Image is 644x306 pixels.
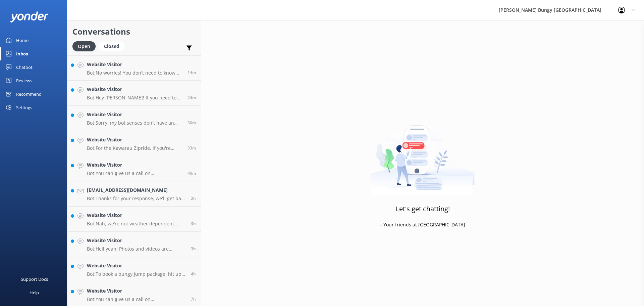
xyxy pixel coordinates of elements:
[87,120,182,126] p: Bot: Sorry, my bot senses don't have an answer for that, please try and rephrase your question, I...
[67,181,201,207] a: [EMAIL_ADDRESS][DOMAIN_NAME]Bot:Thanks for your response, we'll get back to you as soon as we can...
[67,257,201,282] a: Website VisitorBot:To book a bungy jump package, hit up our crew by calling [PHONE_NUMBER] or [PH...
[87,237,186,244] h4: Website Visitor
[72,41,96,51] div: Open
[191,271,196,277] span: Sep 04 2025 06:05am (UTC +12:00) Pacific/Auckland
[187,120,196,126] span: Sep 04 2025 09:46am (UTC +12:00) Pacific/Auckland
[87,70,182,76] p: Bot: No worries! You don't need to know how to swim to take the plunge at [GEOGRAPHIC_DATA]. Just...
[16,101,32,114] div: Settings
[187,95,196,100] span: Sep 04 2025 09:52am (UTC +12:00) Pacific/Auckland
[187,145,196,151] span: Sep 04 2025 09:43am (UTC +12:00) Pacific/Auckland
[16,87,42,101] div: Recommend
[67,81,201,106] a: Website VisitorBot:Hey [PERSON_NAME]! If you need to change your booking, give us a call at [PHON...
[87,86,182,93] h4: Website Visitor
[191,246,196,252] span: Sep 04 2025 07:07am (UTC +12:00) Pacific/Auckland
[371,111,475,195] img: artwork of a man stealing a conversation from at giant smartphone
[187,170,196,176] span: Sep 04 2025 09:36am (UTC +12:00) Pacific/Auckland
[396,204,450,214] h3: Let's get chatting!
[191,296,196,302] span: Sep 04 2025 02:30am (UTC +12:00) Pacific/Auckland
[67,156,201,181] a: Website VisitorBot:You can give us a call on [PHONE_NUMBER] or [PHONE_NUMBER] to chat with a crew...
[87,212,186,219] h4: Website Visitor
[99,42,128,50] a: Closed
[87,61,182,68] h4: Website Visitor
[72,25,196,38] h2: Conversations
[87,111,182,118] h4: Website Visitor
[191,195,196,201] span: Sep 04 2025 08:06am (UTC +12:00) Pacific/Auckland
[67,232,201,257] a: Website VisitorBot:Hell yeah! Photos and videos are included in all our activities, except the zi...
[16,60,33,74] div: Chatbot
[30,286,39,299] div: Help
[21,272,48,286] div: Support Docs
[191,221,196,226] span: Sep 04 2025 07:08am (UTC +12:00) Pacific/Auckland
[67,106,201,131] a: Website VisitorBot:Sorry, my bot senses don't have an answer for that, please try and rephrase yo...
[16,34,29,47] div: Home
[16,74,32,87] div: Reviews
[87,195,186,202] p: Bot: Thanks for your response, we'll get back to you as soon as we can during opening hours.
[72,42,99,50] a: Open
[87,161,182,169] h4: Website Visitor
[10,11,49,23] img: yonder-white-logo.png
[87,287,186,295] h4: Website Visitor
[67,55,201,81] a: Website VisitorBot:No worries! You don't need to know how to swim to take the plunge at [GEOGRAPH...
[87,296,186,302] p: Bot: You can give us a call on [PHONE_NUMBER] or [PHONE_NUMBER] to chat with a crew member. Our o...
[87,145,182,151] p: Bot: For the Kawarau Zipride, if you're driving yourself, head to 1693 [GEOGRAPHIC_DATA], [GEOGRA...
[380,221,465,228] p: - Your friends at [GEOGRAPHIC_DATA]
[87,262,186,269] h4: Website Visitor
[87,170,182,176] p: Bot: You can give us a call on [PHONE_NUMBER] or [PHONE_NUMBER] to chat with a crew member. Our o...
[67,207,201,232] a: Website VisitorBot:Nah, we’re not weather dependent. Rain, sun, or snow—our activities go ahead i...
[67,131,201,156] a: Website VisitorBot:For the Kawarau Zipride, if you're driving yourself, head to 1693 [GEOGRAPHIC_...
[87,136,182,143] h4: Website Visitor
[87,186,186,194] h4: [EMAIL_ADDRESS][DOMAIN_NAME]
[87,271,186,277] p: Bot: To book a bungy jump package, hit up our crew by calling [PHONE_NUMBER] or [PHONE_NUMBER]. Y...
[99,41,124,51] div: Closed
[87,95,182,101] p: Bot: Hey [PERSON_NAME]! If you need to change your booking, give us a call at [PHONE_NUMBER] or [...
[87,246,186,252] p: Bot: Hell yeah! Photos and videos are included in all our activities, except the zipride. And aft...
[16,47,29,60] div: Inbox
[187,70,196,75] span: Sep 04 2025 10:03am (UTC +12:00) Pacific/Auckland
[87,221,186,227] p: Bot: Nah, we’re not weather dependent. Rain, sun, or snow—our activities go ahead in most weather...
